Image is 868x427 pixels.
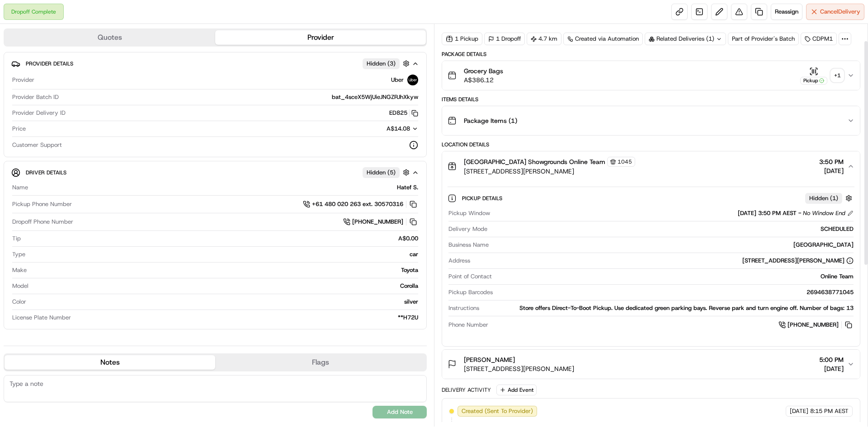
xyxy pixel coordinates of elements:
div: silver [30,298,418,306]
span: [DATE] 3:50 PM AEST [738,209,797,217]
span: Created (Sent To Provider) [462,407,533,415]
span: [DATE] [819,166,844,175]
div: car [29,250,418,258]
span: Hidden ( 1 ) [809,194,838,202]
span: [DATE] [819,364,844,373]
div: Store offers Direct-To-Boot Pickup. Use dedicated green parking bays. Reverse park and turn engin... [483,304,854,312]
span: Cancel Delivery [820,8,860,16]
div: Delivery Activity [442,386,491,394]
a: [PHONE_NUMBER] [343,217,418,227]
span: 1045 [618,158,632,165]
span: [PHONE_NUMBER] [352,218,403,226]
span: Business Name [448,241,489,249]
span: bat_4sceX5WjUieJNGZRJhXkyw [332,93,418,101]
button: Hidden (5) [363,167,412,178]
button: Provider [215,30,426,45]
div: Location Details [442,141,860,148]
span: [PERSON_NAME] [464,355,515,364]
span: [STREET_ADDRESS][PERSON_NAME] [464,167,635,176]
button: Reassign [771,4,802,20]
div: A$0.00 [24,235,418,243]
div: Hatef S. [32,183,418,192]
div: SCHEDULED [491,225,854,233]
img: Nash [9,9,27,27]
span: [STREET_ADDRESS][PERSON_NAME] [464,364,574,373]
button: Add Event [496,385,537,395]
span: Hidden ( 3 ) [367,60,396,68]
span: +61 480 020 263 ext. 30570316 [312,200,403,208]
div: Start new chat [31,86,148,95]
button: Quotes [5,30,215,45]
img: uber-new-logo.jpeg [407,75,418,85]
span: Reassign [775,8,798,16]
span: Type [12,250,25,258]
button: Package Items (1) [442,106,860,135]
button: [GEOGRAPHIC_DATA] Showgrounds Online Team1045[STREET_ADDRESS][PERSON_NAME]3:50 PM[DATE] [442,151,860,181]
span: License Plate Number [12,314,71,322]
div: 4.7 km [527,33,561,45]
span: Delivery Mode [448,225,487,233]
span: 8:15 PM AEST [810,407,849,415]
span: Tip [12,235,21,243]
div: Related Deliveries (1) [645,33,726,45]
span: Pylon [90,153,109,160]
div: [GEOGRAPHIC_DATA] [492,241,854,249]
span: Dropoff Phone Number [12,218,73,226]
span: Name [12,183,28,192]
div: 💻 [76,132,84,139]
span: Price [12,125,26,133]
div: Created via Automation [563,33,643,45]
span: No Window End [803,209,845,217]
div: [GEOGRAPHIC_DATA] Showgrounds Online Team1045[STREET_ADDRESS][PERSON_NAME]3:50 PM[DATE] [442,181,860,346]
button: A$14.08 [339,125,418,133]
span: Provider Batch ID [12,93,59,101]
span: A$14.08 [387,125,410,132]
a: 📗Knowledge Base [5,127,73,144]
a: +61 480 020 263 ext. 30570316 [303,199,418,209]
span: A$386.12 [464,75,503,84]
span: Color [12,298,26,306]
span: Pickup Barcodes [448,288,493,296]
div: + 1 [831,69,844,82]
button: Hidden (1) [805,192,854,204]
span: [GEOGRAPHIC_DATA] Showgrounds Online Team [464,157,605,166]
span: Address [448,257,470,265]
span: Pickup Details [462,195,504,202]
span: Model [12,282,28,290]
div: Items Details [442,96,860,103]
span: Provider Delivery ID [12,109,66,117]
div: CDPM1 [801,33,837,45]
div: Online Team [495,272,854,281]
span: [DATE] [790,407,808,415]
button: Pickup [800,67,827,84]
a: 💻API Documentation [73,127,149,144]
span: Provider [12,76,34,84]
span: Pickup Window [448,209,490,217]
button: Grocery BagsA$386.12Pickup+1 [442,61,860,90]
span: Instructions [448,304,479,312]
span: [PHONE_NUMBER] [788,321,839,329]
span: Phone Number [448,321,488,329]
span: Driver Details [26,169,66,176]
div: 📗 [9,132,16,139]
button: Start new chat [154,89,165,100]
span: Provider Details [26,60,73,67]
span: Package Items ( 1 ) [464,116,517,125]
button: Driver DetailsHidden (5) [11,165,419,180]
p: Welcome 👋 [9,36,165,51]
div: Corolla [32,282,418,290]
button: ED825 [389,109,418,117]
span: Hidden ( 5 ) [367,169,396,177]
img: 1736555255976-a54dd68f-1ca7-489b-9aae-adbdc363a1c4 [9,86,25,103]
span: Grocery Bags [464,66,503,75]
span: 5:00 PM [819,355,844,364]
button: Hidden (3) [363,58,412,69]
span: 3:50 PM [819,157,844,166]
span: Make [12,266,27,274]
div: Pickup [800,77,827,84]
span: Point of Contact [448,272,492,281]
input: Got a question? Start typing here... [24,58,163,68]
div: 1 Pickup [442,33,482,45]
